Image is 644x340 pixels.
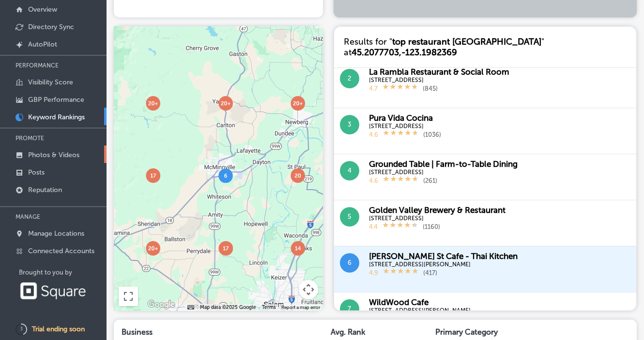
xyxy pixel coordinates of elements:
div: Grounded Table | Farm-to-Table Dining [369,159,518,169]
span: 45.2077703 , -123.1982369 [352,47,457,58]
button: Toggle fullscreen view [119,287,138,306]
p: 4.4 [369,223,378,230]
p: Connected Accounts [28,247,94,255]
p: 4.6 [369,131,378,138]
p: 4.6 [369,177,378,184]
p: Photos & Videos [28,151,79,159]
button: 6 [340,253,359,273]
img: Google [145,298,177,311]
div: [STREET_ADDRESS][PERSON_NAME] [369,261,518,268]
p: Directory Sync [28,23,74,31]
a: Terms (opens in new tab) [262,305,276,310]
p: Trial ending soon [32,325,85,333]
div: [STREET_ADDRESS] [369,215,506,222]
p: Visibility Score [28,78,73,86]
div: [STREET_ADDRESS] [369,123,441,130]
p: ( 261 ) [423,177,437,184]
div: [STREET_ADDRESS][PERSON_NAME] [369,307,471,314]
p: AutoPilot [28,40,57,49]
div: [STREET_ADDRESS] [369,169,518,176]
span: top restaurant [GEOGRAPHIC_DATA] [392,36,541,47]
span: Map data ©2025 Google [200,305,256,310]
p: 4.7 [369,85,378,92]
div: La Rambla Restaurant & Social Room [369,67,509,77]
button: Keyboard shortcuts [187,304,194,311]
button: 4 [340,161,359,180]
p: Overview [28,5,57,14]
p: ( 1160 ) [423,223,440,230]
p: Manage Locations [28,229,84,238]
p: ( 417 ) [423,269,437,276]
div: [STREET_ADDRESS] [369,77,509,83]
div: 4.6 Stars [383,176,418,184]
p: Keyword Rankings [28,113,85,121]
p: GBP Performance [28,96,84,104]
button: 7 [340,299,359,319]
div: 4.6 Stars [383,130,418,138]
p: ( 1036 ) [423,131,441,138]
button: 5 [340,207,359,227]
p: Brought to you by [19,269,107,276]
div: Pura Vida Cocina [369,113,441,123]
div: Results for " " at [334,27,636,67]
div: WildWood Cafe [369,297,471,307]
div: 4.4 Stars [383,222,418,230]
p: Posts [28,168,45,177]
div: Golden Valley Brewery & Restaurant [369,205,506,215]
button: Map camera controls [299,280,318,299]
div: 4.7 Stars [383,83,418,92]
button: 2 [340,69,359,88]
a: Open this area in Google Maps (opens a new window) [145,298,177,311]
p: Reputation [28,186,62,194]
p: 4.9 [369,269,378,276]
div: 4.9 Stars [383,268,418,276]
p: ( 845 ) [423,85,438,92]
img: Square [19,282,87,300]
a: Report a map error [281,305,320,310]
button: 3 [340,115,359,134]
div: [PERSON_NAME] St Cafe - Thai Kitchen [369,251,518,261]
